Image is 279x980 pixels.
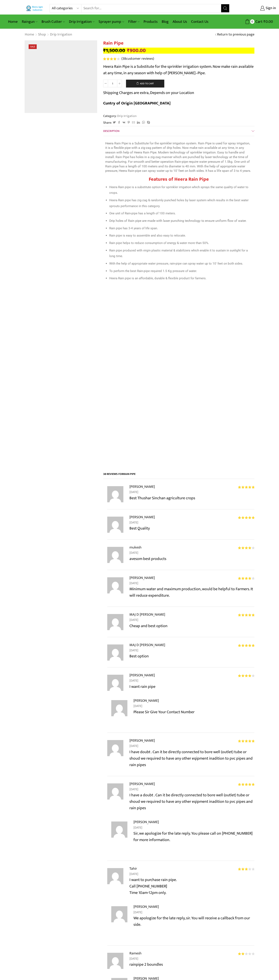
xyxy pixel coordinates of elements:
[133,910,254,915] time: [DATE]
[109,212,176,215] span: One unit of Rain-pipe has a length of 100 meters.
[103,57,120,60] span: 38
[129,672,155,678] strong: [PERSON_NAME]
[238,783,254,786] span: Rated out of 5
[133,915,254,928] p: We apologize for the late reply, sir. You will receive a callback from our side.
[103,46,106,55] span: ₹
[129,956,254,961] time: [DATE]
[129,866,137,872] strong: Tahir
[133,830,254,843] p: Sir, we apologize for the late reply. You please call on [PHONE_NUMBER] for more information.
[38,32,46,37] a: Shop
[103,63,254,76] span: Heera Rain Pipe is a Substitute for the sprinkler irrigation system. Now make rain available at a...
[238,868,248,871] span: Rated out of 5
[129,525,254,532] p: Best Quality
[238,516,254,519] span: Rated out of 5
[109,249,248,258] span: Rain pipe produced with virgin plastic material & stabilizers which enable it to sustain in sunli...
[117,113,137,119] a: Drip Irrigation
[238,644,254,647] div: Rated 5 out of 5
[103,57,117,60] span: Rated out of 5 based on customer ratings
[238,614,254,616] div: Rated 5 out of 5
[238,614,254,616] span: Rated out of 5
[160,17,171,26] a: Blog
[103,46,125,55] bdi: 1,500.00
[129,484,155,490] strong: [PERSON_NAME]
[129,490,254,495] time: [DATE]
[129,749,254,768] p: I have doubt . Can it be directly connected to bore well (outlet) tube or shoud we required to ha...
[265,6,276,11] span: Sign in
[129,872,254,877] time: [DATE]
[126,17,142,26] a: Filter
[25,32,34,37] a: Home
[129,787,254,792] time: [DATE]
[217,32,254,37] a: Return to previous page
[129,642,165,648] strong: MAJ D [PERSON_NAME]
[109,276,206,280] span: Heera Rain pipe is an affordable, durable & flexible product for farmers.
[238,546,251,549] span: Rated out of 5
[238,486,254,489] span: Rated out of 5
[238,546,254,549] div: Rated 4 out of 5
[129,550,254,556] time: [DATE]
[238,516,254,519] div: Rated 5 out of 5
[103,40,254,46] h1: Rain Pipe
[103,472,254,479] h2: 38 reviews for
[129,950,142,956] strong: Ramesh
[129,743,254,749] time: [DATE]
[129,781,155,787] strong: [PERSON_NAME]
[67,17,97,26] a: Drip Irrigation
[109,198,249,208] span: Heera Rain pipe has zig-zag & randomly punched holes by laser system which results in the best wa...
[109,234,186,237] span: Rain pipe is easy to assemble and also easy to relocate.
[238,644,254,647] span: Rated out of 5
[129,514,155,520] strong: [PERSON_NAME]
[123,472,135,476] span: Rain Pipe
[109,262,243,265] span: With the help of appropriate water pressure, rain-pipe can spray water up to 10′ feet on both sides.
[129,612,165,617] strong: MAJ D [PERSON_NAME]
[97,17,126,26] a: Sprayer pump
[238,868,254,871] div: Rated 3 out of 5
[171,17,189,26] a: About Us
[263,19,273,25] bdi: 0.00
[109,269,197,273] span: To perform the best Rain-pipe required 1.5 Kg pressure of water.
[142,17,160,26] a: Products
[122,56,126,62] span: 38
[25,40,97,113] img: Heera Rain Pipe
[103,120,112,125] span: Share:
[238,952,254,955] div: Rated 2 out of 5
[129,495,254,501] p: Best Thushar Sinchan agriculture crops
[129,648,254,653] time: [DATE]
[129,586,254,599] p: Minimum water and maximum production, would be helpful to Farmers. It will reduce expenditure.
[129,877,254,896] p: I want to purchase rain pipe. Call [PHONE_NUMBER] Time 10am-12pm only.
[121,56,154,62] a: (38customer reviews)
[127,46,146,55] bdi: 900.00
[129,520,254,525] time: [DATE]
[238,486,254,489] div: Rated 5 out of 5
[20,17,40,26] a: Raingun
[129,617,254,623] time: [DATE]
[127,46,130,55] span: ₹
[29,44,37,49] span: Sale
[238,740,254,742] div: Rated 5 out of 5
[129,581,254,586] time: [DATE]
[109,226,158,230] span: Rain pipe has 3-4 years of life span.
[129,683,254,690] p: I want rain pipe
[103,129,119,133] span: Description
[133,819,159,825] strong: [PERSON_NAME]
[129,653,254,659] p: Best option
[238,952,245,955] span: Rated out of 5
[129,961,254,968] p: rainpipe 2 boundles
[149,175,209,183] span: Features of Heera Rain Pipe
[109,218,252,224] li: Drip holes of Rain pipe are made with laser punching technology to ensure uniform flow of water.
[254,19,262,24] span: Cart
[133,698,159,704] strong: [PERSON_NAME]
[103,90,194,96] p: Shipping Charges are extra, Depends on your Location
[238,674,254,677] div: Rated 4 out of 5
[109,185,248,195] span: Heera Rain pipe is a substitute option for sprinkler irrigation which sprays the same quality of ...
[250,19,254,24] span: 0
[129,544,142,550] strong: mukesh
[40,17,67,26] a: Brush Cutter
[133,825,254,830] time: [DATE]
[233,18,273,25] a: 0 Cart ₹0.00
[108,80,117,87] input: Product quantity
[133,704,254,709] time: [DATE]
[129,556,254,562] p: avesom best products
[238,674,251,677] span: Rated out of 5
[103,114,137,118] span: Category:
